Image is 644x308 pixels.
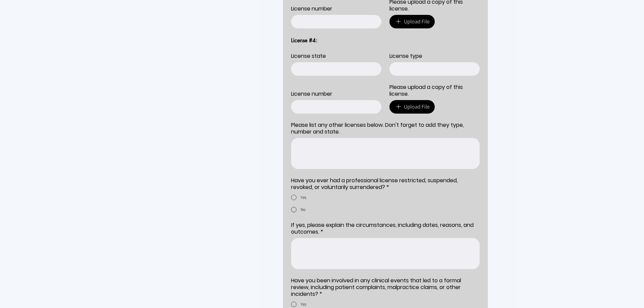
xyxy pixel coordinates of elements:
[404,18,430,26] span: Upload File
[291,100,377,114] input: License number
[291,91,332,97] label: License number
[291,222,480,235] label: If yes, please explain the circumstances, including dates, reasons, and outcomes.
[291,277,480,298] div: Have you been involved in any clinical events that led to a formal review, including patient comp...
[389,53,422,60] label: License type
[291,5,332,12] label: License number
[389,100,435,114] button: Upload File
[291,122,480,135] label: Please list any other licenses below. Don't forget to add they type, number and state.
[301,206,306,214] div: No
[389,15,435,28] button: Upload File
[291,62,377,76] input: License state
[291,37,317,44] span: License #4:
[404,103,430,111] span: Upload File
[389,62,476,76] input: License type
[291,15,377,28] input: License number
[291,53,326,60] label: License state
[291,177,480,191] div: Have you ever had a professional license restricted, suspended, revoked, or voluntarily surrendered?
[389,84,480,97] label: Please upload a copy of this license.
[291,141,480,166] textarea: Please list any other licenses below. Don't forget to add they type, number and state.
[291,241,480,266] textarea: If yes, please explain the circumstances, including dates, reasons, and outcomes.
[301,193,306,202] div: Yes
